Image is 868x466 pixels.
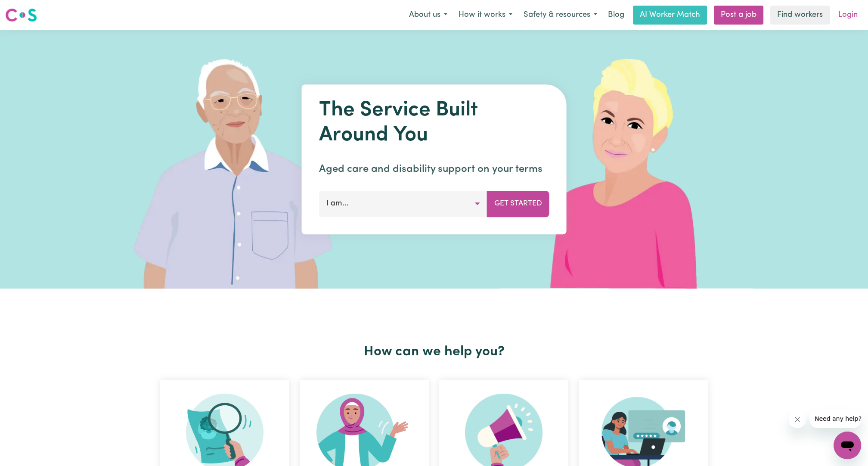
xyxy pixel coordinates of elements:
[5,6,52,13] span: Need any help?
[319,162,549,177] p: Aged care and disability support on your terms
[833,6,863,25] a: Login
[319,191,487,217] button: I am...
[518,6,603,24] button: Safety & resources
[453,6,518,24] button: How it works
[834,432,861,459] iframe: Button to launch messaging window
[770,6,830,25] a: Find workers
[5,5,37,25] a: Careseekers logo
[155,344,713,360] h2: How can we help you?
[789,411,806,428] iframe: Close message
[603,6,629,25] a: Blog
[5,7,37,23] img: Careseekers logo
[714,6,763,25] a: Post a job
[403,6,453,24] button: About us
[809,409,861,428] iframe: Message from company
[633,6,707,25] a: AI Worker Match
[487,191,549,217] button: Get Started
[319,98,549,148] h1: The Service Built Around You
